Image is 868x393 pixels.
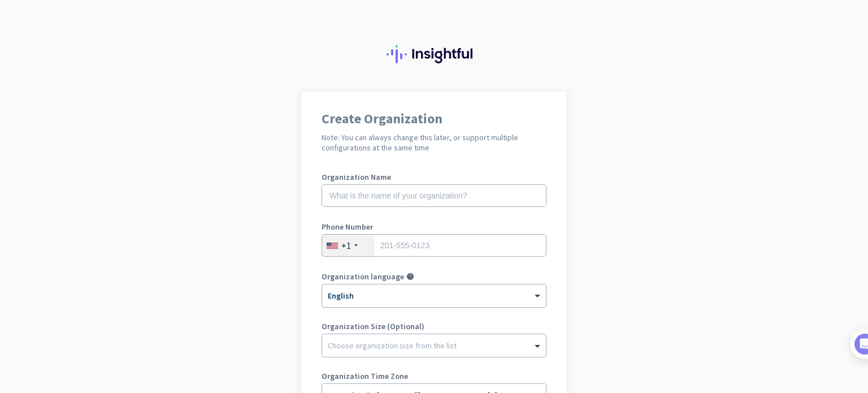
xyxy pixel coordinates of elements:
[322,273,404,280] label: Organization language
[322,372,546,380] label: Organization Time Zone
[341,240,351,251] div: +1
[322,173,546,181] label: Organization Name
[322,234,546,257] input: 201-555-0123
[322,132,546,153] h2: Note: You can always change this later, or support multiple configurations at the same time
[322,184,546,207] input: What is the name of your organization?
[322,322,546,330] label: Organization Size (Optional)
[387,45,481,63] img: Insightful
[406,273,414,280] i: help
[322,112,546,126] h1: Create Organization
[322,223,546,231] label: Phone Number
